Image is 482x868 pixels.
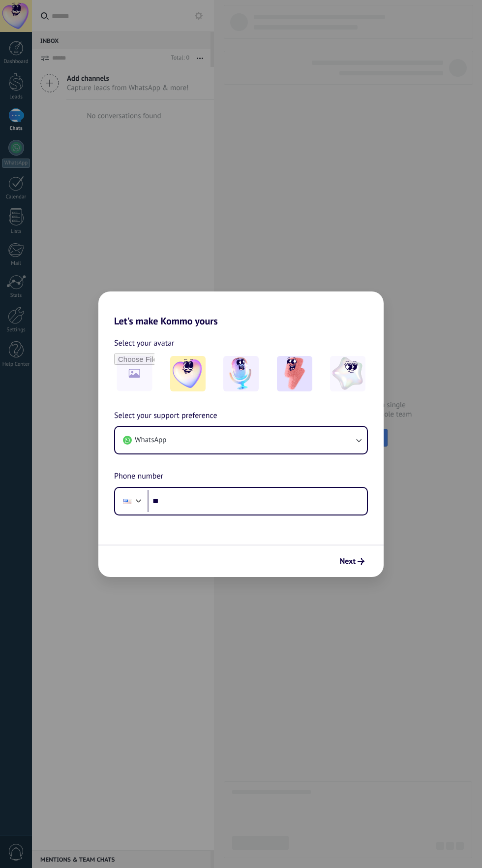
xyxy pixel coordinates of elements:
[330,356,365,391] img: -4.jpeg
[170,356,206,391] img: -1.jpeg
[115,427,367,453] button: WhatsApp
[223,356,259,391] img: -2.jpeg
[118,491,137,512] div: United States: + 1
[135,435,166,445] span: WhatsApp
[340,558,356,565] span: Next
[114,470,163,483] span: Phone number
[335,553,369,570] button: Next
[98,291,384,327] h2: Let's make Kommo yours
[277,356,312,391] img: -3.jpeg
[114,337,175,350] span: Select your avatar
[114,410,217,422] span: Select your support preference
